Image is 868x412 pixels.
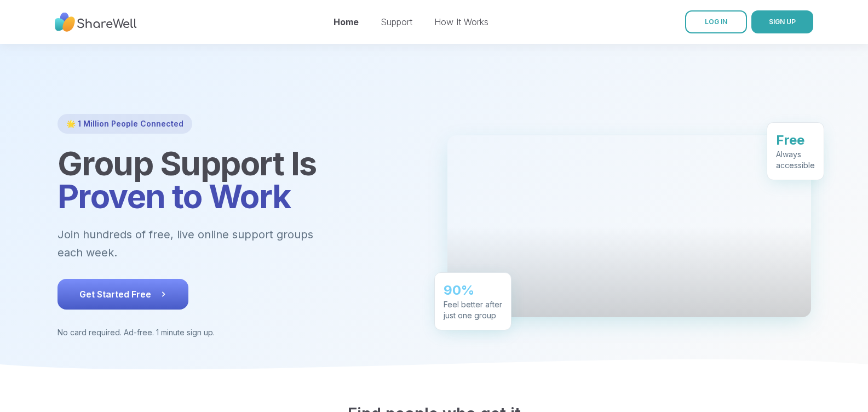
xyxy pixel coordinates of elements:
a: How It Works [434,16,488,27]
span: SIGN UP [769,18,796,26]
span: LOG IN [705,18,727,26]
p: No card required. Ad-free. 1 minute sign up. [58,327,421,338]
a: LOG IN [685,10,747,33]
span: Get Started Free [79,288,166,301]
div: Free [776,126,815,144]
div: Always accessible [776,144,815,165]
p: Join hundreds of free, live online support groups each week. [58,226,373,261]
span: Proven to Work [58,176,291,216]
div: 90% [444,276,502,294]
a: Home [334,16,359,27]
div: 🌟 1 Million People Connected [58,114,192,134]
div: Feel better after just one group [444,294,502,316]
img: ShareWell Nav Logo [55,7,137,37]
button: SIGN UP [751,10,813,33]
a: Support [381,16,412,27]
h1: Group Support Is [58,147,421,213]
button: Get Started Free [58,279,188,310]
